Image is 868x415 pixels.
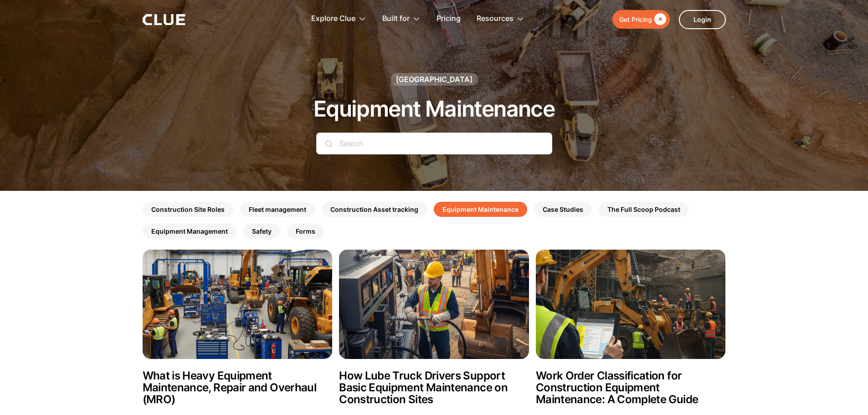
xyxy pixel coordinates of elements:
a: Get Pricing [612,10,670,29]
a: Case Studies [534,202,592,217]
img: How Lube Truck Drivers Support Basic Equipment Maintenance on Construction Sites [339,250,529,359]
a: Forms [287,224,324,239]
div: Built for [382,5,421,33]
a: Pricing [437,5,461,33]
img: search icon [325,140,333,147]
div: Explore Clue [311,5,366,33]
div:  [652,14,666,25]
input: Search [316,133,552,154]
a: The Full Scoop Podcast [599,202,689,217]
a: Equipment Management [143,224,236,239]
div: Get Pricing [619,14,652,25]
a: Construction Site Roles [143,202,233,217]
div: Explore Clue [311,5,355,33]
a: Safety [243,224,280,239]
h2: What is Heavy Equipment Maintenance, Repair and Overhaul (MRO) [143,370,333,405]
h2: Work Order Classification for Construction Equipment Maintenance: A Complete Guide [536,370,726,405]
a: Construction Asset tracking [322,202,427,217]
img: Work Order Classification for Construction Equipment Maintenance: A Complete Guide [536,250,726,359]
div: Resources [477,5,524,33]
h2: How Lube Truck Drivers Support Basic Equipment Maintenance on Construction Sites [339,370,529,405]
div: [GEOGRAPHIC_DATA] [396,74,473,84]
div: Built for [382,5,410,33]
div: Resources [477,5,514,33]
img: What is Heavy Equipment Maintenance, Repair and Overhaul (MRO) [143,250,333,359]
a: Fleet management [240,202,315,217]
h1: Equipment Maintenance [313,97,555,121]
a: Equipment Maintenance [434,202,527,217]
a: Login [679,10,726,29]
